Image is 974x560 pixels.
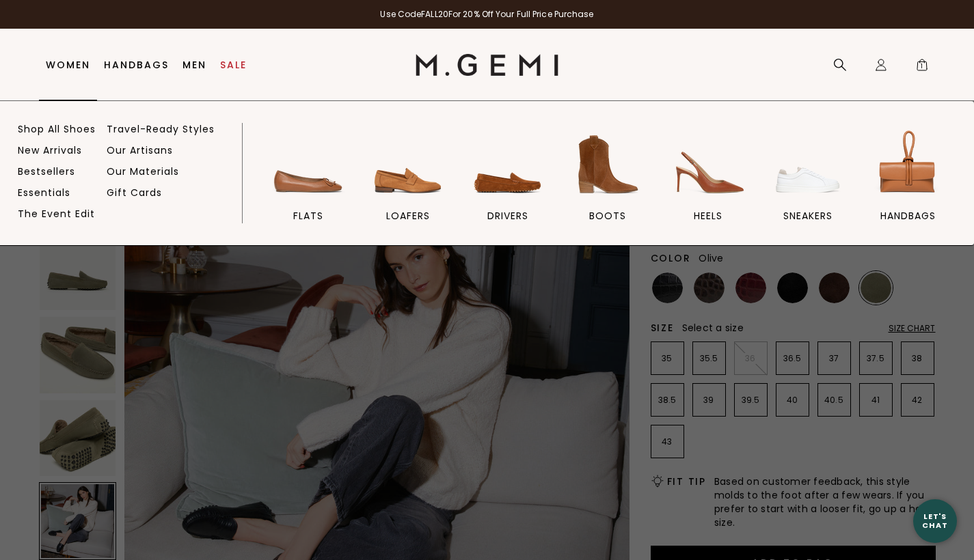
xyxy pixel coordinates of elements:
[18,208,95,220] a: The Event Edit
[913,512,957,529] div: Let's Chat
[18,186,70,199] a: Essentials
[370,126,446,203] img: loafers
[915,61,929,74] span: 1
[107,186,162,199] a: Gift Cards
[869,126,946,203] img: handbags
[107,144,173,156] a: Our Artisans
[104,59,169,70] a: Handbags
[694,210,722,222] span: heels
[589,210,626,222] span: BOOTS
[880,210,936,222] span: handbags
[260,126,356,245] a: flats
[182,59,206,70] a: Men
[416,54,558,76] img: M.Gemi
[386,210,430,222] span: loafers
[220,59,247,70] a: Sale
[487,210,528,222] span: drivers
[18,165,75,178] a: Bestsellers
[759,126,856,245] a: sneakers
[107,165,179,178] a: Our Materials
[421,8,448,20] strong: FALL20
[360,126,456,245] a: loafers
[660,126,756,245] a: heels
[569,126,646,203] img: BOOTS
[293,210,323,222] span: flats
[560,126,656,245] a: BOOTS
[670,126,746,203] img: heels
[470,126,546,203] img: drivers
[46,59,90,70] a: Women
[783,210,833,222] span: sneakers
[460,126,556,245] a: drivers
[18,144,82,156] a: New Arrivals
[860,126,956,245] a: handbags
[107,123,215,135] a: Travel-Ready Styles
[18,123,96,135] a: Shop All Shoes
[270,126,347,203] img: flats
[770,126,846,203] img: sneakers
